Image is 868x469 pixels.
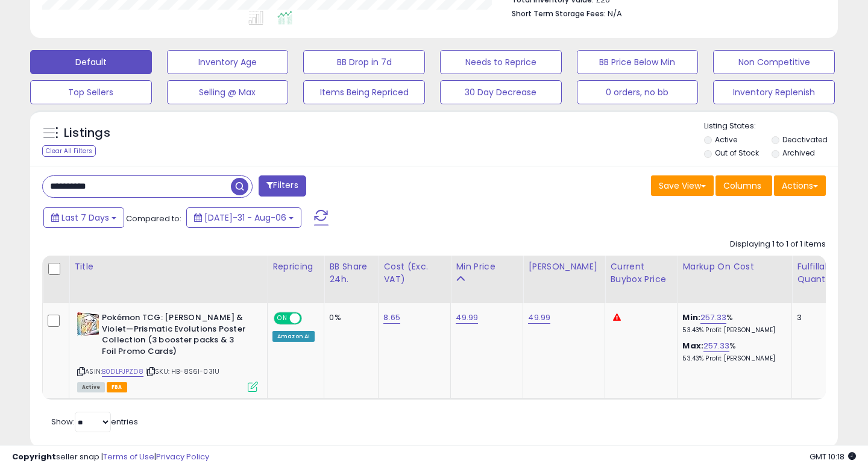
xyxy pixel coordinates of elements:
div: BB Share 24h. [329,260,373,286]
p: Listing States: [704,121,838,132]
button: Selling @ Max [167,80,289,104]
a: 49.99 [528,312,550,324]
label: Out of Stock [715,148,759,158]
strong: Copyright [12,451,56,462]
button: Needs to Reprice [440,50,562,74]
b: Min: [682,312,700,323]
button: Non Competitive [713,50,835,74]
button: Last 7 Days [43,207,124,228]
button: BB Price Below Min [577,50,699,74]
div: % [682,341,782,363]
span: [DATE]-31 - Aug-06 [204,212,286,224]
span: All listings currently available for purchase on Amazon [77,382,105,392]
div: seller snap | | [12,452,209,463]
a: Privacy Policy [156,451,209,462]
button: Actions [774,175,826,196]
a: 8.65 [383,312,400,324]
div: % [682,312,782,335]
div: Amazon AI [272,331,315,342]
button: [DATE]-31 - Aug-06 [186,207,301,228]
span: Last 7 Days [61,212,109,224]
button: Default [30,50,152,74]
a: 257.33 [703,340,729,352]
button: 30 Day Decrease [440,80,562,104]
button: 0 orders, no bb [577,80,699,104]
span: FBA [107,382,127,392]
div: Cost (Exc. VAT) [383,260,445,286]
span: OFF [300,313,319,324]
p: 53.43% Profit [PERSON_NAME] [682,354,782,363]
th: The percentage added to the cost of goods (COGS) that forms the calculator for Min & Max prices. [678,256,792,303]
button: BB Drop in 7d [303,50,425,74]
div: Min Price [456,260,518,273]
div: Markup on Cost [682,260,787,273]
span: | SKU: HB-8S6I-031U [145,367,219,376]
button: Items Being Repriced [303,80,425,104]
div: Repricing [272,260,319,273]
div: Current Buybox Price [610,260,672,286]
img: 516xe6ZLjpL._SL40_.jpg [77,312,99,336]
label: Active [715,134,737,145]
div: Fulfillable Quantity [797,260,838,286]
span: N/A [608,8,622,19]
b: Short Term Storage Fees: [512,8,606,19]
label: Deactivated [782,134,828,145]
b: Max: [682,340,703,351]
div: 0% [329,312,369,323]
b: Pokémon TCG: [PERSON_NAME] & Violet—Prismatic Evolutions Poster Collection (3 booster packs & 3 F... [102,312,248,360]
button: Inventory Replenish [713,80,835,104]
a: 49.99 [456,312,478,324]
span: Compared to: [126,213,181,224]
h5: Listings [64,125,110,142]
span: Columns [723,180,761,192]
button: Inventory Age [167,50,289,74]
p: 53.43% Profit [PERSON_NAME] [682,326,782,335]
div: Title [74,260,262,273]
div: Clear All Filters [42,145,96,157]
button: Filters [259,175,306,197]
a: 257.33 [700,312,726,324]
button: Columns [715,175,772,196]
div: ASIN: [77,312,258,391]
span: 2025-08-16 10:18 GMT [810,451,856,462]
span: Show: entries [51,416,138,427]
div: Displaying 1 to 1 of 1 items [730,239,826,250]
button: Save View [651,175,714,196]
a: Terms of Use [103,451,154,462]
div: 3 [797,312,834,323]
a: B0DLPJPZD8 [102,367,143,377]
div: [PERSON_NAME] [528,260,600,273]
button: Top Sellers [30,80,152,104]
label: Archived [782,148,815,158]
span: ON [275,313,290,324]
